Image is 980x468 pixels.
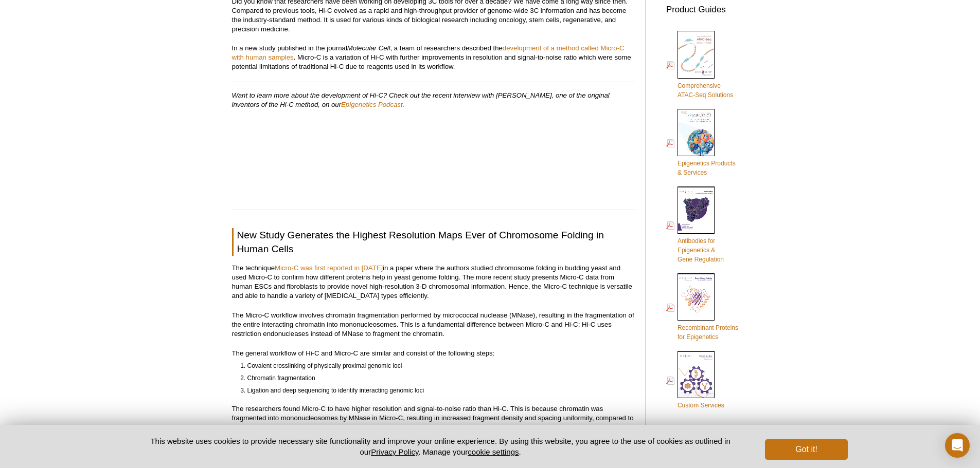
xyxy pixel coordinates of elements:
em: Want to learn more about the development of Hi-C? Check out the recent interview with [PERSON_NAM... [232,91,610,108]
img: Epi_brochure_140604_cover_web_70x200 [678,109,715,156]
a: ComprehensiveATAC-Seq Solutions [666,30,733,101]
img: Comprehensive ATAC-Seq Solutions [678,31,715,79]
a: Privacy Policy [371,447,418,456]
img: Rec_prots_140604_cover_web_70x200 [678,273,715,321]
p: The researchers found Micro-C to have higher resolution and signal-to-noise ratio than Hi-C. This... [232,404,635,432]
span: Comprehensive ATAC-Seq Solutions [678,82,733,99]
a: Antibodies forEpigenetics &Gene Regulation [666,185,724,265]
li: Ligation and deep sequencing to identify interacting genomic loci [247,386,626,395]
img: Abs_epi_2015_cover_web_70x200 [678,186,715,234]
li: Chromatin fragmentation [247,373,626,383]
em: Molecular Cell [347,44,390,52]
h2: New Study Generates the Highest Resolution Maps Ever of Chromosome Folding in Human Cells [232,228,635,256]
p: The general workflow of Hi-C and Micro-C are similar and consist of the following steps: [232,349,635,358]
iframe: Hi-C and Three-Dimensional Genome Sequencing (Erez Lieberman Aiden) [232,120,635,197]
p: This website uses cookies to provide necessary site functionality and improve your online experie... [133,436,749,457]
div: Open Intercom Messenger [945,433,970,458]
a: Epigenetics Podcast [341,101,403,108]
img: Custom_Services_cover [678,351,715,398]
a: Epigenetics Products& Services [666,108,736,178]
span: Custom Services [678,402,724,409]
button: cookie settings [468,447,519,456]
button: Got it! [765,439,847,460]
span: Antibodies for Epigenetics & Gene Regulation [678,237,724,263]
a: Micro-C was first reported in [DATE] [275,264,383,272]
a: development of a method called Micro-C with human samples [232,44,625,61]
p: The technique in a paper where the authors studied chromosome folding in budding yeast and used M... [232,264,635,301]
a: Recombinant Proteinsfor Epigenetics [666,272,738,343]
p: The Micro-C workflow involves chromatin fragmentation performed by micrococcal nuclease (MNase), ... [232,311,635,339]
span: Recombinant Proteins for Epigenetics [678,324,738,341]
a: Custom Services [666,350,724,411]
p: In a new study published in the journal , a team of researchers described the . Micro-C is a vari... [232,44,635,71]
span: Epigenetics Products & Services [678,160,736,176]
li: Covalent crosslinking of physically proximal genomic loci [247,361,626,370]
